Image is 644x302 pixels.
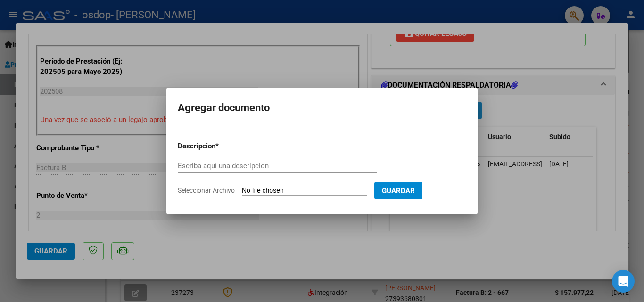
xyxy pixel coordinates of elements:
span: Seleccionar Archivo [178,187,235,194]
button: Guardar [374,182,422,199]
h2: Agregar documento [178,99,466,117]
div: Open Intercom Messenger [612,270,635,293]
p: Descripcion [178,141,264,152]
span: Guardar [382,187,415,195]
